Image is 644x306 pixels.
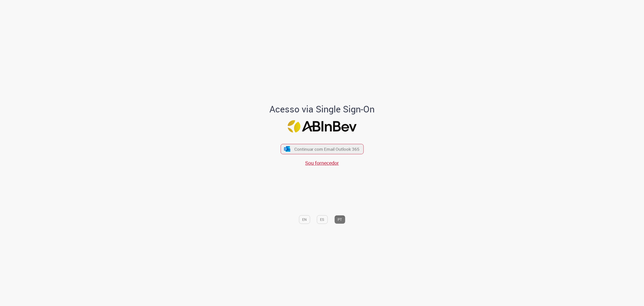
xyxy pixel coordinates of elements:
img: Logo ABInBev [288,120,356,132]
span: Continuar com Email Outlook 365 [294,146,359,152]
button: PT [334,215,345,224]
h1: Acesso via Single Sign-On [252,104,392,114]
a: Sou fornecedor [305,160,339,166]
button: ES [317,215,328,224]
button: ícone Azure/Microsoft 360 Continuar com Email Outlook 365 [280,144,364,154]
button: EN [299,215,310,224]
img: ícone Azure/Microsoft 360 [284,146,291,151]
